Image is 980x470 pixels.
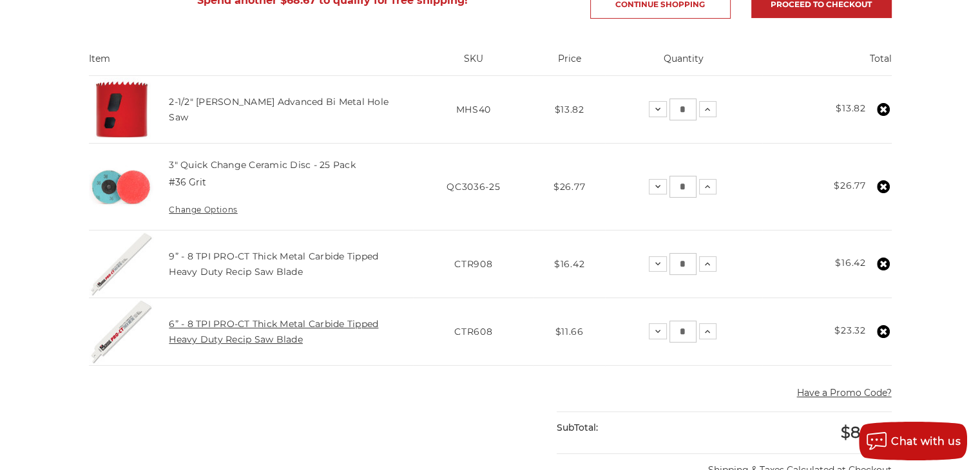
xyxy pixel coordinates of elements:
[456,104,492,115] span: MHS40
[835,257,865,268] strong: $16.42
[533,52,604,75] th: Price
[669,99,697,120] input: 2-1/2" Morse Advanced Bi Metal Hole Saw Quantity:
[557,412,724,444] div: SubTotal:
[841,423,892,442] span: $80.33
[169,250,378,277] a: 9” - 8 TPI PRO-CT Thick Metal Carbide Tipped Heavy Duty Recip Saw Blade
[454,326,492,337] span: CTR608
[89,77,153,142] img: 2-1/2" Morse Advanced Bi Metal Hole Saw
[836,102,865,114] strong: $13.82
[859,422,967,460] button: Chat with us
[169,176,206,189] dd: #36 Grit
[454,258,492,270] span: CTR908
[669,321,697,343] input: 6” - 8 TPI PRO-CT Thick Metal Carbide Tipped Heavy Duty Recip Saw Blade Quantity:
[169,96,389,123] a: 2-1/2" [PERSON_NAME] Advanced Bi Metal Hole Saw
[89,52,414,75] th: Item
[834,180,865,191] strong: $26.77
[891,435,961,447] span: Chat with us
[605,52,763,75] th: Quantity
[834,324,865,336] strong: $23.32
[447,181,500,193] span: QC3036-25
[669,253,697,275] input: 9” - 8 TPI PRO-CT Thick Metal Carbide Tipped Heavy Duty Recip Saw Blade Quantity:
[554,104,584,115] span: $13.82
[762,52,891,75] th: Total
[554,258,584,270] span: $16.42
[797,386,892,400] button: Have a Promo Code?
[669,176,697,198] input: 3" Quick Change Ceramic Disc - 25 Pack Quantity:
[89,155,153,219] img: 3" Quick Change Ceramic Disc - 25 Pack
[169,205,237,214] a: Change Options
[555,326,583,337] span: $11.66
[89,299,153,364] img: MK Morse Pro Line-CT 6 inch 8 TPI thick metal reciprocating saw blade, carbide-tipped for heavy-d...
[553,181,585,193] span: $26.77
[413,52,533,75] th: SKU
[169,318,378,345] a: 6” - 8 TPI PRO-CT Thick Metal Carbide Tipped Heavy Duty Recip Saw Blade
[89,232,153,296] img: Morse PRO-CT 9 inch 8 TPI thick metal reciprocating saw blade, carbide-tipped for heavy-duty cutt...
[169,159,356,171] a: 3" Quick Change Ceramic Disc - 25 Pack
